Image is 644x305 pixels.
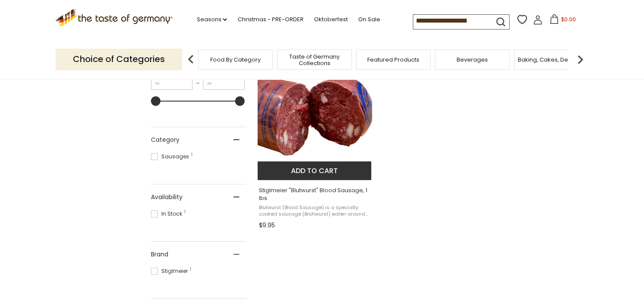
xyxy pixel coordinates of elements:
[367,56,419,63] a: Featured Products
[151,210,185,218] span: In Stock
[237,15,303,24] a: Christmas - PRE-ORDER
[191,153,193,157] span: 1
[151,153,192,161] span: Sausages
[151,193,183,202] span: Availability
[184,210,186,214] span: 1
[280,53,349,66] a: Taste of Germany Collections
[544,14,581,27] button: $0.00
[258,50,373,232] a: Stiglmeier "Blutwurst" Blood Sausage, 1 lbs.
[56,49,182,70] p: Choice of Categories
[196,15,227,24] a: Seasons
[259,204,371,218] span: Blutwurst (Blood Sausage) is a specialty cooked sausage (Brühwurst) eaten around the world. Tradi...
[561,16,575,23] span: $0.00
[151,135,180,144] span: Category
[518,56,585,63] a: Baking, Cakes, Desserts
[259,221,275,230] span: $9.95
[182,51,199,68] img: previous arrow
[259,187,371,202] span: Stiglmeier "Blutwurst" Blood Sausage, 1 lbs.
[457,56,488,63] a: Beverages
[210,56,261,63] a: Food By Category
[358,15,380,24] a: On Sale
[151,267,190,275] span: Stiglmeier
[190,267,191,272] span: 1
[572,51,589,68] img: next arrow
[258,161,372,180] button: Add to cart
[151,250,168,259] span: Brand
[193,79,203,87] span: –
[314,15,347,24] a: Oktoberfest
